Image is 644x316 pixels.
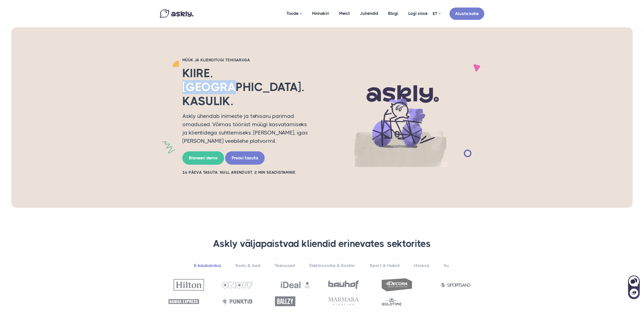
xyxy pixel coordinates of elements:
[437,259,455,273] a: Ilu
[334,1,355,26] a: Meist
[628,275,640,300] iframe: Askly chat
[407,259,436,273] a: Horeca
[182,170,313,175] h2: 14 PÄEVA TASUTA. NULL ARENDUST. 2 MIN SEADISTAMINE.
[363,259,406,273] a: Sport & Hobid
[182,112,313,145] p: Askly ühendab inimeste ja tehisaru parimad omadused. Võimas tööriist müügi kasvatamiseks ja klien...
[403,1,433,26] a: Logi sisse
[182,151,224,165] a: Broneeri demo
[321,68,479,167] img: AI multilingual chat
[383,1,403,26] a: Blogi
[307,1,334,26] a: Hinnakiri
[160,9,193,18] img: Askly
[328,297,359,305] img: Marmara Sterling
[382,297,402,305] img: Goldtime
[433,10,440,17] a: ET
[222,282,252,288] img: OnOff
[225,151,265,165] a: Proovi tasuta
[303,259,362,273] a: Elektroonika & Kontor
[281,1,307,26] a: Toode
[182,66,313,108] h2: Kiire. [GEOGRAPHIC_DATA]. Kasulik.
[328,280,359,289] img: Bauhof
[450,8,484,20] a: Alusta kohe
[440,283,470,287] img: Sportland
[355,1,383,26] a: Juhendid
[229,259,267,273] a: Kodu & Aed
[268,259,302,273] a: Teenused
[166,238,478,250] h3: Askly väljapaistvad kliendid erinevates sektorites
[169,299,199,304] img: Hawaii Express
[280,279,311,291] img: Ideal
[187,259,228,273] a: E-kaubandus
[182,58,313,63] h2: Müük ja klienditugi tehisaruga
[222,298,252,305] img: Punktid
[174,279,204,290] img: Hilton
[275,296,295,306] img: Ballzy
